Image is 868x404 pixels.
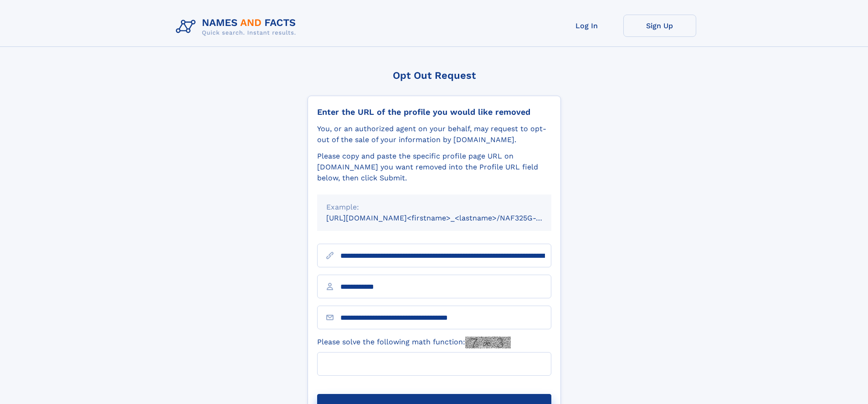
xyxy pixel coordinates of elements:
[172,15,303,39] img: Logo Names and Facts
[308,70,561,81] div: Opt Out Request
[317,337,511,348] label: Please solve the following math function:
[623,15,696,37] a: Sign Up
[326,214,569,222] small: [URL][DOMAIN_NAME]<firstname>_<lastname>/NAF325G-xxxxxxxx
[317,107,551,117] div: Enter the URL of the profile you would like removed
[317,123,551,145] div: You, or an authorized agent on your behalf, may request to opt-out of the sale of your informatio...
[326,202,542,213] div: Example:
[550,15,623,37] a: Log In
[317,151,551,184] div: Please copy and paste the specific profile page URL on [DOMAIN_NAME] you want removed into the Pr...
